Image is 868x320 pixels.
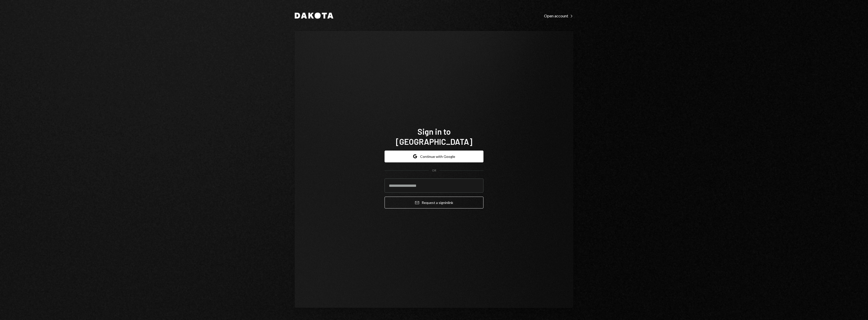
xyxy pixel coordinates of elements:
[544,13,573,18] div: Open account
[385,126,483,147] h1: Sign in to [GEOGRAPHIC_DATA]
[432,168,436,173] div: OR
[385,197,483,208] button: Request a signinlink
[544,13,573,18] a: Open account
[385,151,483,162] button: Continue with Google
